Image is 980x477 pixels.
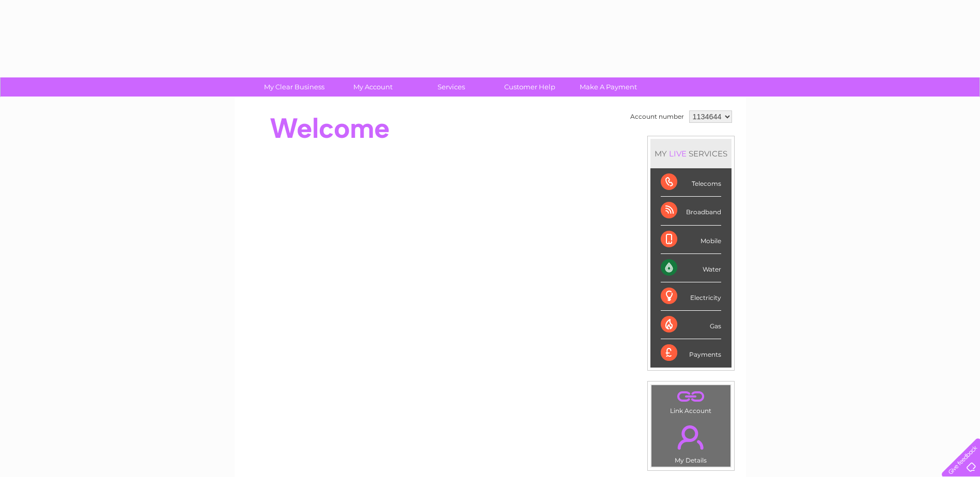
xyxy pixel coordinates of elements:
[661,311,721,339] div: Gas
[252,77,337,97] a: My Clear Business
[661,254,721,282] div: Water
[628,108,687,125] td: Account number
[667,149,689,158] div: LIVE
[661,168,721,197] div: Telecoms
[566,77,651,97] a: Make A Payment
[487,77,572,97] a: Customer Help
[654,388,728,406] a: .
[330,77,415,97] a: My Account
[651,385,731,417] td: Link Account
[654,419,728,455] a: .
[651,417,731,467] td: My Details
[409,77,494,97] a: Services
[661,197,721,225] div: Broadband
[661,226,721,254] div: Mobile
[661,282,721,311] div: Electricity
[650,139,732,168] div: MY SERVICES
[661,339,721,367] div: Payments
